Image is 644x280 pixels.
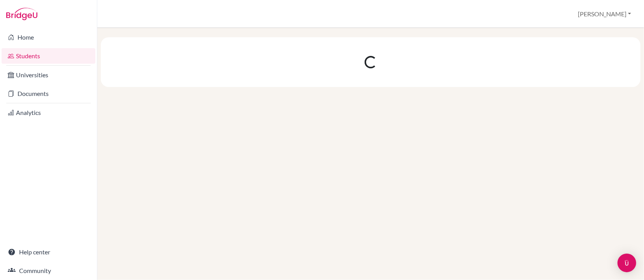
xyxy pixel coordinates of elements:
[2,67,95,83] a: Universities
[6,8,37,20] img: Bridge-U
[2,105,95,120] a: Analytics
[574,7,635,21] button: [PERSON_NAME]
[2,30,95,45] a: Home
[618,254,636,272] div: Open Intercom Messenger
[2,244,95,260] a: Help center
[2,86,95,101] a: Documents
[2,263,95,278] a: Community
[2,48,95,64] a: Students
